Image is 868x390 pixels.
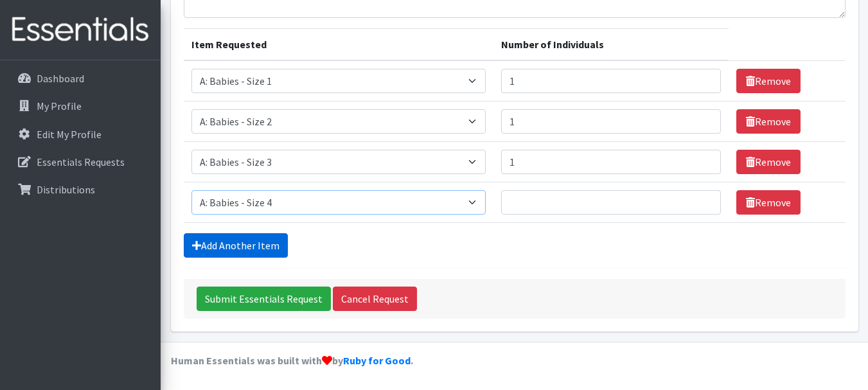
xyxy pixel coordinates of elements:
[493,29,729,61] th: Number of Individuals
[37,128,102,141] p: Edit My Profile
[5,66,155,91] a: Dashboard
[184,29,493,61] th: Item Requested
[171,354,413,367] strong: Human Essentials was built with by .
[736,109,801,134] a: Remove
[5,149,155,175] a: Essentials Requests
[5,93,155,119] a: My Profile
[736,69,801,93] a: Remove
[343,354,411,367] a: Ruby for Good
[37,155,125,168] p: Essentials Requests
[37,183,95,196] p: Distributions
[5,8,155,51] img: HumanEssentials
[736,190,801,215] a: Remove
[5,177,155,202] a: Distributions
[736,150,801,174] a: Remove
[333,287,417,311] a: Cancel Request
[37,100,82,112] p: My Profile
[5,121,155,147] a: Edit My Profile
[184,233,288,258] a: Add Another Item
[37,72,84,85] p: Dashboard
[197,287,331,311] input: Submit Essentials Request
